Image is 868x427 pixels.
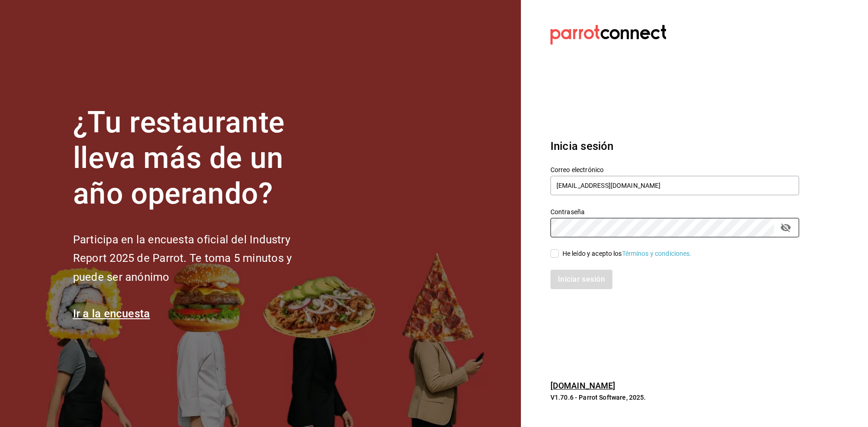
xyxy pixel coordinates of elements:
div: He leído y acepto los [562,249,692,259]
a: Términos y condiciones. [622,250,692,257]
h2: Participa en la encuesta oficial del Industry Report 2025 de Parrot. Te toma 5 minutos y puede se... [73,230,323,287]
label: Correo electrónico [550,167,799,173]
label: Contraseña [550,209,799,215]
button: passwordField [778,220,794,235]
input: Ingresa tu correo electrónico [550,176,799,195]
a: Ir a la encuesta [73,307,150,320]
h3: Inicia sesión [550,138,799,155]
p: V1.70.6 - Parrot Software, 2025. [550,393,799,402]
h1: ¿Tu restaurante lleva más de un año operando? [73,105,323,211]
a: [DOMAIN_NAME] [550,381,616,390]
